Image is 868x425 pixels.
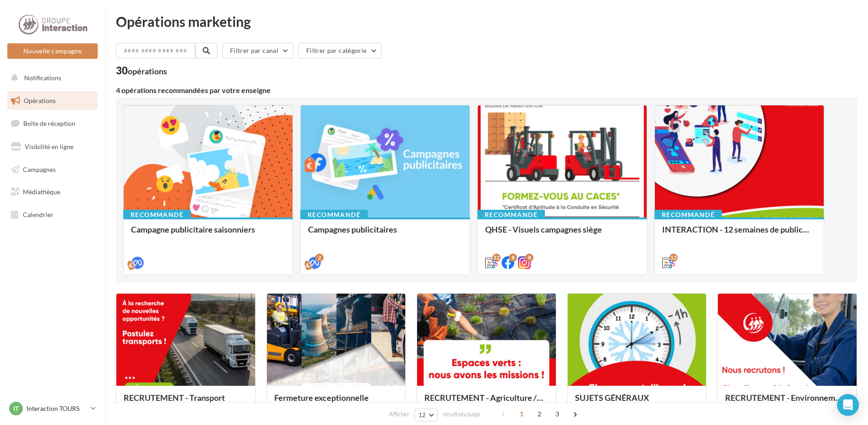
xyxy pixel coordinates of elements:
span: Boîte de réception [23,119,75,127]
div: RECRUTEMENT - Environnement [725,393,849,411]
a: Visibilité en ligne [5,137,99,156]
div: 12 [669,254,678,262]
button: Nouvelle campagne [7,43,98,59]
button: Filtrer par canal [222,43,293,58]
button: 12 [414,409,438,421]
span: 1 [514,407,529,421]
a: Médiathèque [5,182,99,202]
p: Interaction TOURS [26,404,87,413]
div: 4 opérations recommandées par votre enseigne [116,87,857,94]
span: Afficher [389,410,409,419]
button: Notifications [5,68,96,88]
span: Notifications [24,74,61,82]
div: 30 [116,66,167,76]
div: QHSE - Visuels campagnes siège [485,225,639,243]
span: Campagnes [23,165,56,173]
div: Opérations marketing [116,15,857,28]
div: INTERACTION - 12 semaines de publication [662,225,816,243]
div: SUJETS GÉNÉRAUX [575,393,699,411]
div: Recommandé [300,210,368,220]
a: IT Interaction TOURS [7,400,98,417]
span: 3 [550,407,565,421]
div: 2 [315,254,324,262]
div: 12 [492,254,501,262]
span: Opérations [24,97,56,104]
span: Médiathèque [23,188,60,196]
a: Calendrier [5,205,99,224]
span: Calendrier [23,211,53,218]
button: Filtrer par catégorie [298,43,382,58]
div: RECRUTEMENT - Agriculture / Espaces verts [424,393,549,411]
span: 12 [418,411,426,419]
span: résultats/page [443,410,481,419]
a: Boîte de réception [5,114,99,133]
div: 8 [525,254,533,262]
div: 8 [509,254,517,262]
a: Campagnes [5,160,99,179]
div: Campagne publicitaire saisonniers [131,225,285,243]
div: Fermeture exceptionnelle [274,393,398,411]
div: Campagnes publicitaires [308,225,462,243]
div: Open Intercom Messenger [837,394,859,416]
div: RECRUTEMENT - Transport [124,393,248,411]
div: opérations [128,67,167,75]
a: Opérations [5,91,99,110]
span: IT [13,404,19,413]
span: Visibilité en ligne [25,143,73,150]
div: Recommandé [477,210,545,220]
span: 2 [532,407,547,421]
div: Recommandé [654,210,722,220]
div: Recommandé [123,210,191,220]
